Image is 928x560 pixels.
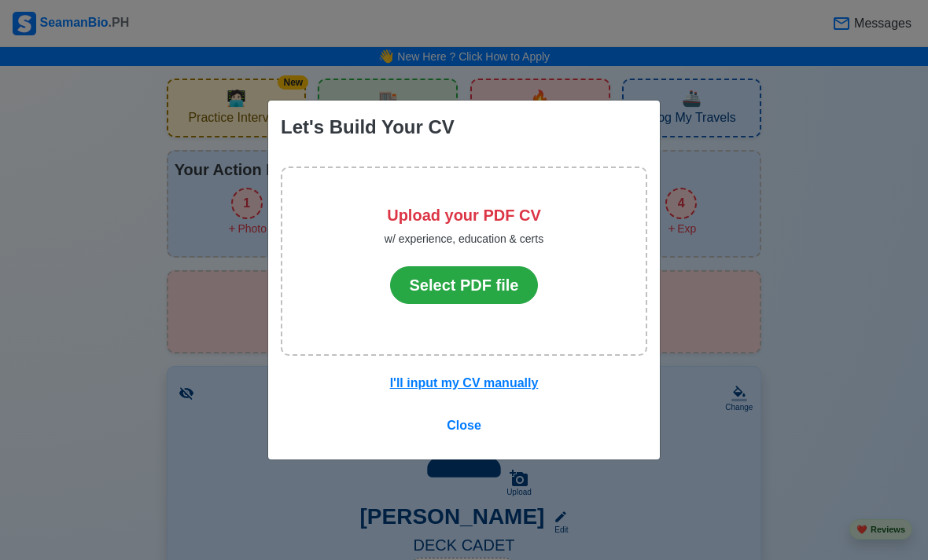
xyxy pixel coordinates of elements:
button: Select PDF file [390,266,539,304]
div: Let's Build Your CV [281,113,455,141]
button: I'll input my CV manually [380,368,549,398]
h5: Upload your PDF CV [385,206,543,225]
button: Close [436,411,492,441]
span: Close [447,419,481,432]
u: I'll input my CV manually [390,376,539,390]
p: w/ experience, education & certs [385,225,543,254]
